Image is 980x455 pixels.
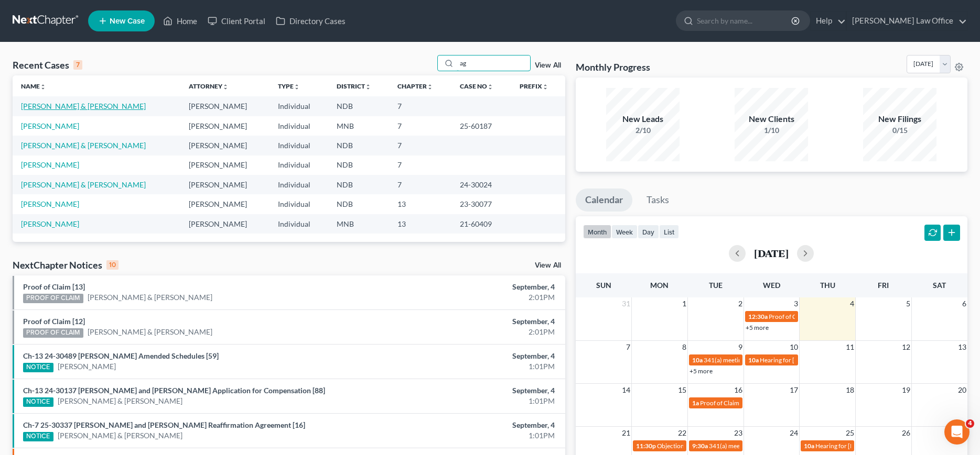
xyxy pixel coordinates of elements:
[328,96,389,116] td: NDB
[735,113,808,125] div: New Clients
[180,96,270,116] td: [PERSON_NAME]
[270,214,328,234] td: Individual
[389,136,451,155] td: 7
[23,294,83,303] div: PROOF OF CLAIM
[957,384,967,396] span: 20
[328,175,389,194] td: NDB
[457,56,530,71] input: Search by name...
[21,102,146,110] a: [PERSON_NAME] & [PERSON_NAME]
[158,12,202,30] a: Home
[451,116,511,136] td: 25-60187
[709,442,866,450] span: 341(a) meeting for [PERSON_NAME] & [PERSON_NAME]
[621,384,631,396] span: 14
[23,282,85,291] a: Proof of Claim [13]
[845,384,855,396] span: 18
[905,297,911,310] span: 5
[520,82,548,90] a: Prefixunfold_more
[384,385,555,396] div: September, 4
[576,188,632,212] a: Calendar
[748,356,759,364] span: 10a
[337,82,371,90] a: Districtunfold_more
[820,281,835,290] span: Thu
[957,341,967,353] span: 13
[21,160,79,169] a: [PERSON_NAME]
[692,399,699,407] span: 1a
[763,281,780,290] span: Wed
[804,442,814,450] span: 10a
[961,297,967,310] span: 6
[451,175,511,194] td: 24-30024
[88,327,212,337] a: [PERSON_NAME] & [PERSON_NAME]
[384,420,555,430] div: September, 4
[384,327,555,337] div: 2:01PM
[73,60,82,70] div: 7
[180,116,270,136] td: [PERSON_NAME]
[110,17,145,25] span: New Case
[389,156,451,175] td: 7
[21,180,146,189] a: [PERSON_NAME] & [PERSON_NAME]
[789,341,799,353] span: 10
[754,248,789,259] h2: [DATE]
[847,12,967,30] a: [PERSON_NAME] Law Office
[697,11,793,30] input: Search by name...
[535,62,561,69] a: View All
[58,361,116,372] a: [PERSON_NAME]
[638,225,659,239] button: day
[606,113,680,125] div: New Leads
[271,12,351,30] a: Directory Cases
[692,442,708,450] span: 9:30a
[611,225,638,239] button: week
[863,113,936,125] div: New Filings
[180,175,270,194] td: [PERSON_NAME]
[328,156,389,175] td: NDB
[21,219,79,228] a: [PERSON_NAME]
[328,136,389,155] td: NDB
[58,430,182,441] a: [PERSON_NAME] & [PERSON_NAME]
[389,194,451,214] td: 13
[760,356,897,364] span: Hearing for [PERSON_NAME] & [PERSON_NAME]
[384,396,555,406] div: 1:01PM
[270,136,328,155] td: Individual
[328,214,389,234] td: MNB
[901,341,911,353] span: 12
[863,125,936,136] div: 0/15
[700,399,864,407] span: Proof of Claim Deadline - Government for [PERSON_NAME]
[621,427,631,439] span: 21
[397,82,433,90] a: Chapterunfold_more
[637,188,679,212] a: Tasks
[849,297,855,310] span: 4
[583,225,611,239] button: month
[704,356,755,364] span: 341(a) meeting for
[815,442,897,450] span: Hearing for [PERSON_NAME]
[270,116,328,136] td: Individual
[106,260,119,270] div: 10
[659,225,679,239] button: list
[21,199,79,208] a: [PERSON_NAME]
[737,297,744,310] span: 2
[681,297,687,310] span: 1
[681,341,687,353] span: 8
[636,442,656,450] span: 11:30p
[328,116,389,136] td: MNB
[901,384,911,396] span: 19
[270,96,328,116] td: Individual
[384,430,555,441] div: 1:01PM
[23,432,53,441] div: NOTICE
[222,84,229,90] i: unfold_more
[389,214,451,234] td: 13
[845,341,855,353] span: 11
[769,313,923,320] span: Proof of Claim Deadline - Standard for [PERSON_NAME]
[677,427,687,439] span: 22
[23,397,53,407] div: NOTICE
[384,282,555,292] div: September, 4
[789,427,799,439] span: 24
[384,292,555,303] div: 2:01PM
[328,194,389,214] td: NDB
[189,82,229,90] a: Attorneyunfold_more
[180,156,270,175] td: [PERSON_NAME]
[384,316,555,327] div: September, 4
[735,125,808,136] div: 1/10
[23,363,53,372] div: NOTICE
[596,281,611,290] span: Sun
[13,259,119,271] div: NextChapter Notices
